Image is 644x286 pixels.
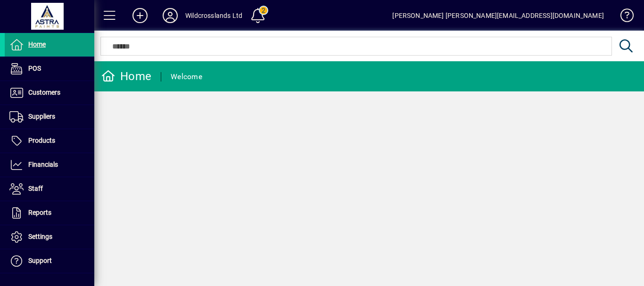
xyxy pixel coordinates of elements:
a: Support [5,249,94,273]
a: Financials [5,153,94,177]
div: Wildcrosslands Ltd [185,8,242,23]
span: Staff [28,185,43,192]
button: Add [125,7,155,24]
button: Profile [155,7,185,24]
span: Suppliers [28,113,55,120]
a: Suppliers [5,105,94,129]
a: Reports [5,201,94,225]
span: POS [28,65,41,72]
a: Settings [5,225,94,249]
a: POS [5,57,94,81]
a: Staff [5,177,94,201]
div: Welcome [171,69,202,84]
span: Customers [28,89,60,96]
span: Products [28,137,55,144]
a: Knowledge Base [613,2,632,33]
a: Products [5,129,94,153]
span: Settings [28,233,52,240]
a: Customers [5,81,94,105]
div: [PERSON_NAME] [PERSON_NAME][EMAIL_ADDRESS][DOMAIN_NAME] [392,8,604,23]
span: Home [28,41,46,48]
span: Reports [28,209,51,216]
div: Home [101,69,151,84]
span: Support [28,257,52,264]
span: Financials [28,161,58,168]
